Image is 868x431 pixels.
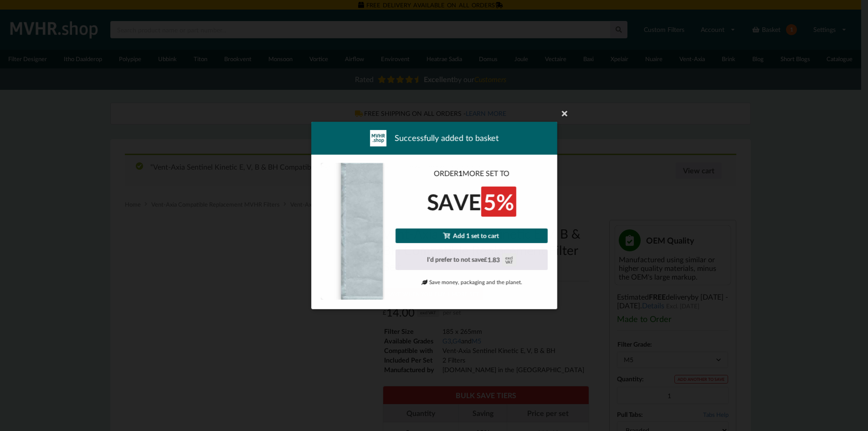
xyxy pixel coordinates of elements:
[458,169,462,177] b: 1
[395,132,498,144] span: Successfully added to basket
[505,260,513,264] div: VAT
[484,257,488,263] span: £
[395,228,548,243] a: Add 1 set to cart
[484,253,516,266] div: 1.83
[505,256,513,260] div: excl
[370,130,386,146] img: mvhr-inverted.png
[481,187,516,217] span: 5%
[395,249,548,270] button: I'd prefer to not save£1.83exclVAT
[395,188,548,216] h2: SAVE
[395,169,548,178] h3: ORDER MORE SET TO
[395,278,548,286] p: Save money, packaging and the planet.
